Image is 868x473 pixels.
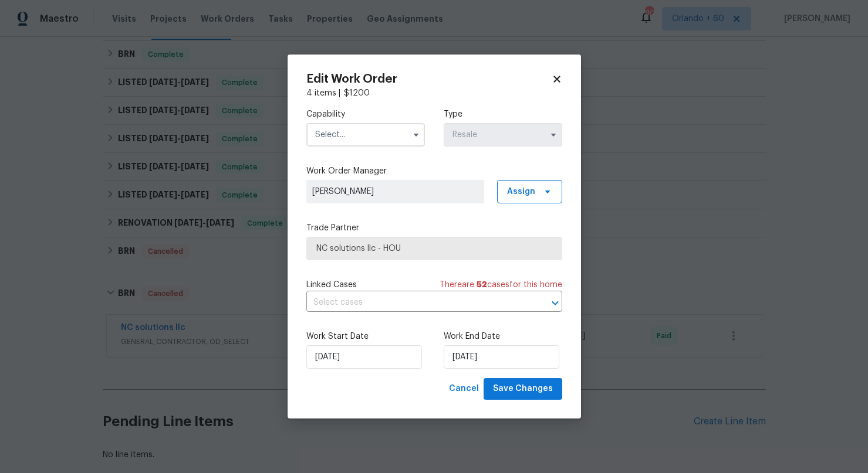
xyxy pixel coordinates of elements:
input: Select... [306,123,425,147]
input: Select cases [306,294,529,312]
span: 52 [477,281,487,289]
span: NC solutions llc - HOU [316,243,552,254]
span: $ 1200 [344,89,370,97]
label: Work Order Manager [306,165,562,177]
label: Work Start Date [306,331,425,342]
label: Type [444,108,562,120]
label: Work End Date [444,331,562,342]
div: 4 items | [306,87,562,99]
span: There are case s for this home [440,279,562,291]
label: Trade Partner [306,222,562,234]
input: M/D/YYYY [444,345,559,369]
span: [PERSON_NAME] [312,186,478,198]
h2: Edit Work Order [306,73,552,85]
span: Save Changes [493,382,553,396]
input: Select... [444,123,562,147]
button: Open [547,295,563,311]
button: Show options [409,128,423,142]
button: Cancel [444,378,484,400]
span: Linked Cases [306,279,357,291]
span: Assign [507,186,535,198]
button: Show options [546,128,560,142]
input: M/D/YYYY [306,345,422,369]
label: Capability [306,108,425,120]
span: Cancel [449,382,479,396]
button: Save Changes [484,378,562,400]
